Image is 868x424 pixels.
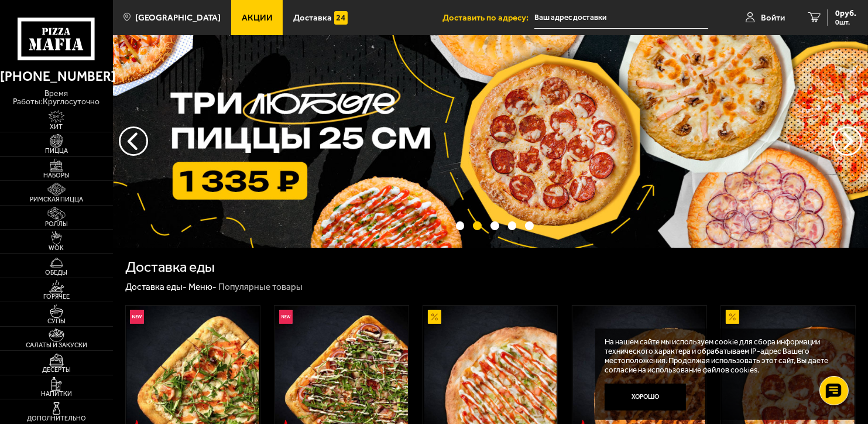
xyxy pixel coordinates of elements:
[761,13,785,22] span: Войти
[242,13,273,22] span: Акции
[508,221,517,230] button: точки переключения
[525,221,534,230] button: точки переключения
[428,310,441,323] img: Акционный
[218,281,303,293] div: Популярные товары
[456,221,465,230] button: точки переключения
[334,11,348,25] img: 15daf4d41897b9f0e9f617042186c801.svg
[726,310,739,323] img: Акционный
[293,13,332,22] span: Доставка
[490,221,499,230] button: точки переключения
[135,13,221,22] span: [GEOGRAPHIC_DATA]
[442,13,534,22] span: Доставить по адресу:
[835,9,856,18] span: 0 руб.
[279,310,293,323] img: Новинка
[125,260,215,275] h1: Доставка еды
[119,126,148,156] button: следующий
[833,126,862,156] button: предыдущий
[188,282,217,292] a: Меню-
[534,7,708,29] input: Ваш адрес доставки
[473,221,482,230] button: точки переключения
[835,19,856,26] span: 0 шт.
[125,282,187,292] a: Доставка еды-
[605,337,840,375] p: На нашем сайте мы используем cookie для сбора информации технического характера и обрабатываем IP...
[605,384,686,411] button: Хорошо
[130,310,143,323] img: Новинка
